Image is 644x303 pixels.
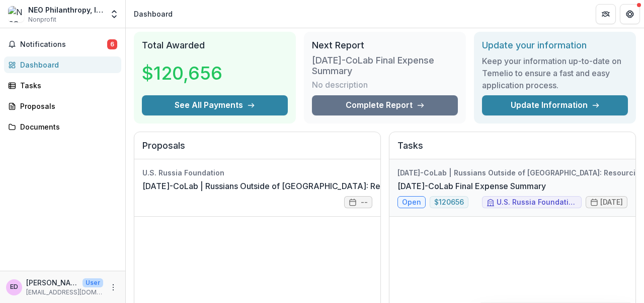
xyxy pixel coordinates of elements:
div: Dashboard [134,9,173,19]
h2: Tasks [397,140,627,159]
h2: Next Report [312,40,458,51]
button: More [107,281,119,293]
button: See All Payments [142,95,288,115]
p: [PERSON_NAME] [26,277,78,288]
span: Nonprofit [28,15,56,24]
div: NEO Philanthropy, Inc. [28,5,103,15]
button: Get Help [620,4,640,24]
button: Partners [596,4,616,24]
h2: Proposals [142,140,372,159]
a: [DATE]-CoLab Final Expense Summary [397,180,546,192]
p: No description [312,79,368,91]
button: Open entity switcher [107,4,121,24]
a: Proposals [4,98,121,114]
a: Tasks [4,77,121,94]
img: NEO Philanthropy, Inc. [8,6,24,22]
h3: [DATE]-CoLab Final Expense Summary [312,55,458,77]
h3: $120,656 [142,59,222,87]
p: [EMAIL_ADDRESS][DOMAIN_NAME] [26,288,103,297]
span: 6 [107,39,117,49]
div: Dashboard [20,59,113,70]
a: Update Information [482,95,628,115]
a: Documents [4,118,121,135]
nav: breadcrumb [130,7,177,21]
h3: Keep your information up-to-date on Temelio to ensure a fast and easy application process. [482,55,628,91]
a: Dashboard [4,56,121,73]
p: User [83,278,103,287]
div: Tasks [20,80,113,91]
a: Complete Report [312,95,458,115]
span: Notifications [20,40,107,49]
div: Proposals [20,101,113,111]
div: Eleonora Davidyan [10,284,18,290]
button: Notifications6 [4,36,121,52]
h2: Total Awarded [142,40,288,51]
h2: Update your information [482,40,628,51]
div: Documents [20,122,113,132]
